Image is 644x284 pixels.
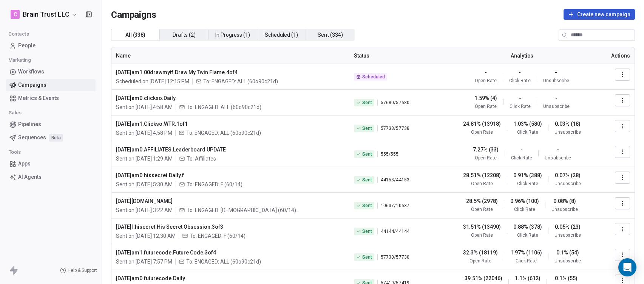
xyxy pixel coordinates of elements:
span: 1.03% (580) [513,120,542,128]
span: Click Rate [514,206,535,212]
span: 57680 / 57680 [381,100,409,106]
span: Open Rate [471,129,493,135]
span: Open Rate [475,78,497,84]
a: Help & Support [60,267,97,273]
span: Contacts [5,28,32,40]
span: - [520,146,523,153]
span: Marketing [5,55,34,66]
span: Open Rate [475,103,497,109]
span: Sent on [DATE] 7:57 PM [116,258,172,265]
span: - [519,94,521,102]
span: Sent [362,254,372,260]
span: Unsubscribe [545,155,571,161]
span: [DATE]am0.hissecret.Daily.f [116,172,345,179]
span: Scheduled on [DATE] 12:15 PM [116,78,189,85]
span: [DATE]am1.futurecode.Future Code.3of4 [116,249,345,256]
span: C [14,11,17,18]
span: Open Rate [471,181,493,187]
button: Create new campaign [564,9,635,20]
span: Sent [362,100,372,106]
span: 0.03% (18) [555,120,581,128]
div: Open Intercom Messenger [618,258,636,276]
span: To: ENGAGED: ALL (60o90c21d) [187,103,261,111]
span: 44153 / 44153 [381,177,409,183]
span: Metrics & Events [18,94,59,102]
span: Open Rate [471,232,493,238]
span: 0.88% (378) [513,223,542,231]
span: Click Rate [517,232,538,238]
span: 0.08% (8) [553,197,576,205]
span: Campaigns [111,9,156,20]
span: To: ENGAGED: F (60/14) [187,181,242,188]
span: Sent [362,228,372,234]
span: 0.05% (23) [555,223,581,231]
span: 1.59% (4) [474,94,497,102]
span: Click Rate [517,181,538,187]
span: 0.91% (388) [513,172,542,179]
span: - [519,69,521,76]
span: Apps [18,160,31,168]
span: Unsubscribe [554,232,581,238]
span: 7.27% (33) [473,146,499,153]
span: To: ENGAGED: ALL (60o90c21d) [186,258,261,265]
span: - [485,69,487,76]
span: Open Rate [471,206,493,212]
span: Beta [49,134,63,142]
span: 0.07% (28) [555,172,581,179]
span: - [557,146,559,153]
span: Unsubscribe [554,181,581,187]
span: In Progress ( 1 ) [215,31,250,39]
th: Status [349,47,444,64]
span: AI Agents [18,173,42,181]
span: Sales [5,107,25,119]
span: 57738 / 57738 [381,125,409,131]
span: Click Rate [511,155,532,161]
span: 32.3% (18119) [463,249,498,256]
span: Open Rate [475,155,497,161]
span: [DATE]am1.Clickso.WTR.1of1 [116,120,345,128]
span: - [555,69,557,76]
span: 44144 / 44144 [381,228,409,234]
span: 555 / 555 [381,151,398,157]
span: 10637 / 10637 [381,203,409,209]
span: To: ENGAGED: ALL (60o90c21d) [203,78,278,85]
span: [DATE]f.hisecret.His Secret Obsession.3of3 [116,223,345,231]
span: Click Rate [510,103,531,109]
span: Scheduled [362,74,385,80]
span: [DATE]am0.clickso.Daily. [116,94,345,102]
span: 39.51% (22046) [465,275,502,282]
span: Sent on [DATE] 3:22 AM [116,206,173,214]
span: Sent on [DATE] 12:30 AM [116,232,176,240]
span: Click Rate [517,129,538,135]
a: AI Agents [6,171,96,183]
th: Name [111,47,349,64]
span: 57730 / 57730 [381,254,409,260]
span: Campaigns [18,81,46,89]
span: 24.81% (13918) [463,120,501,128]
span: [DATE]am0.futurecode.Daily [116,275,345,282]
span: Sent [362,177,372,183]
span: To: ENGAGED: ALL (60o90c21d) [186,129,261,137]
span: Sent [362,151,372,157]
span: Sent on [DATE] 4:58 PM [116,129,172,137]
span: [DATE]am0.AFFILIATES.Leaderboard UPDATE [116,146,345,153]
span: To: Affiliates [187,155,216,162]
th: Analytics [444,47,600,64]
button: CBrain Trust LLC [9,8,79,21]
span: Click Rate [509,78,530,84]
th: Actions [600,47,635,64]
span: 31.51% (13490) [463,223,501,231]
span: [DATE]am1.00drawmytf.Draw My Twin Flame.4of4 [116,69,345,76]
span: Unsubscribe [551,206,578,212]
span: 28.5% (2978) [466,197,498,205]
span: Sent ( 334 ) [318,31,343,39]
span: Workflows [18,68,44,76]
span: 1.1% (612) [515,275,541,282]
span: 28.51% (12208) [463,172,501,179]
a: Apps [6,158,96,170]
span: Sent [362,125,372,131]
a: Campaigns [6,79,96,91]
a: SequencesBeta [6,131,96,144]
span: Drafts ( 2 ) [173,31,196,39]
span: Unsubscribe [543,78,569,84]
